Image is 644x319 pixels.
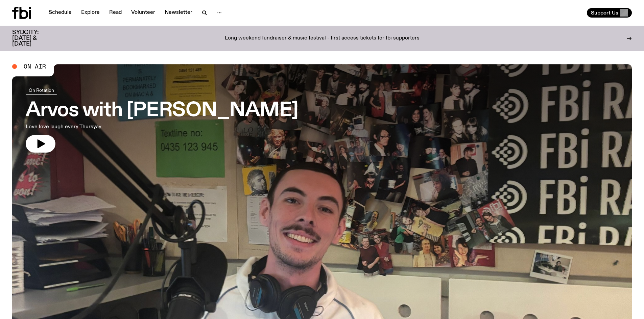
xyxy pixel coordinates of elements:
[45,8,76,18] a: Schedule
[24,63,46,70] span: On Air
[12,30,55,47] h3: SYDCITY: [DATE] & [DATE]
[26,123,199,131] p: Love love laugh every Thursyay
[587,8,632,18] button: Support Us
[105,8,126,18] a: Read
[26,86,57,95] a: On Rotation
[77,8,104,18] a: Explore
[225,35,420,42] p: Long weekend fundraiser & music festival - first access tickets for fbi supporters
[26,86,298,153] a: Arvos with [PERSON_NAME]Love love laugh every Thursyay
[591,10,618,16] span: Support Us
[29,87,54,92] span: On Rotation
[26,101,298,120] h3: Arvos with [PERSON_NAME]
[127,8,159,18] a: Volunteer
[161,8,196,18] a: Newsletter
